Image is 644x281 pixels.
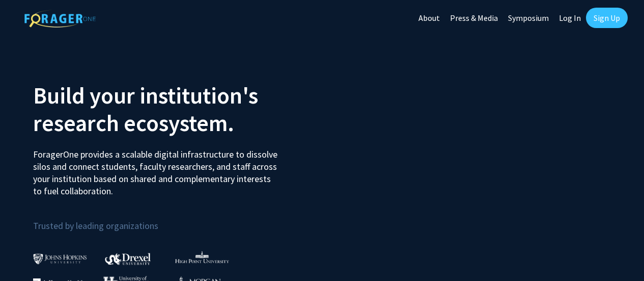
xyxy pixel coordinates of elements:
p: Trusted by leading organizations [33,206,315,234]
img: Drexel University [105,253,151,265]
img: Johns Hopkins University [33,253,87,264]
p: ForagerOne provides a scalable digital infrastructure to dissolve silos and connect students, fac... [33,141,281,197]
h2: Build your institution's research ecosystem. [33,82,315,137]
img: High Point University [175,251,229,263]
a: Sign Up [586,8,628,28]
img: ForagerOne Logo [24,10,96,28]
